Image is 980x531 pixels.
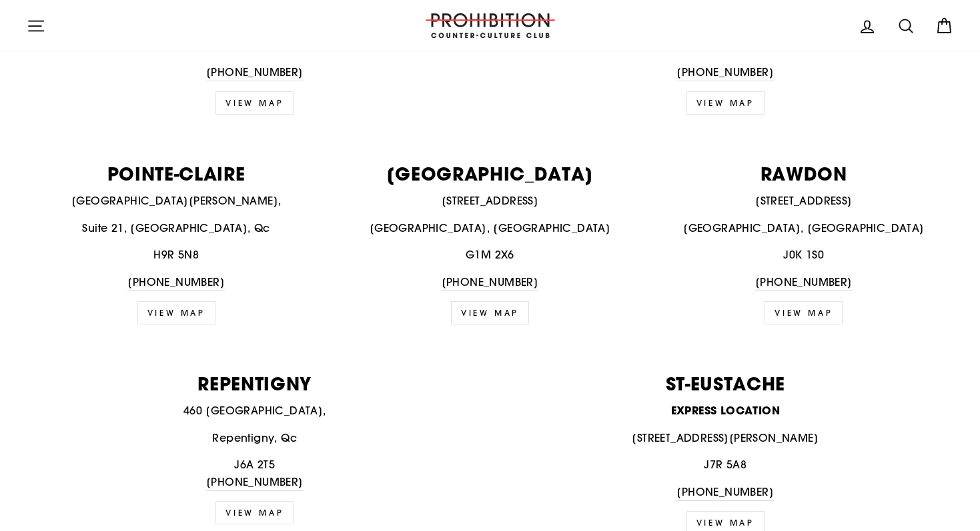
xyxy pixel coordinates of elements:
[676,484,774,502] a: [PHONE_NUMBER]
[340,165,639,183] p: [GEOGRAPHIC_DATA]
[27,430,483,447] p: Repentigny, Qc
[755,274,853,292] a: [PHONE_NUMBER]
[676,64,774,82] a: [PHONE_NUMBER]
[127,274,225,292] a: [PHONE_NUMBER]
[765,301,843,324] a: VIEW MAP
[27,247,326,264] p: H9R 5N8
[137,301,215,324] a: VIEW MAP
[424,13,557,38] img: PROHIBITION COUNTER-CULTURE CLUB
[206,64,304,82] a: [PHONE_NUMBER]
[498,374,954,392] p: ST-EUSTACHE
[27,165,326,183] p: POINTE-CLAIRE
[671,403,780,418] strong: EXPRESS LOCATION
[27,220,326,237] p: Suite 21, [GEOGRAPHIC_DATA], Qc
[654,193,953,210] p: [STREET_ADDRESS]
[686,91,765,115] a: View map
[654,247,953,264] p: J0K 1S0
[206,474,304,492] a: [PHONE_NUMBER]
[27,456,483,491] p: J6A 2T5
[654,165,953,183] p: RAWDON
[442,274,539,292] a: [PHONE_NUMBER]
[27,193,326,210] p: [GEOGRAPHIC_DATA][PERSON_NAME],
[498,456,954,474] p: J7R 5A8
[498,430,954,447] p: [STREET_ADDRESS][PERSON_NAME]
[340,193,639,210] p: [STREET_ADDRESS]
[215,501,294,524] a: VIEW MAP
[654,220,953,237] p: [GEOGRAPHIC_DATA], [GEOGRAPHIC_DATA]
[215,91,294,115] a: view map
[340,247,639,264] p: G1M 2X6
[340,220,639,237] p: [GEOGRAPHIC_DATA], [GEOGRAPHIC_DATA]
[27,402,483,420] p: 460 [GEOGRAPHIC_DATA],
[27,374,483,392] p: REPENTIGNY
[451,301,529,324] a: VIEW MAP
